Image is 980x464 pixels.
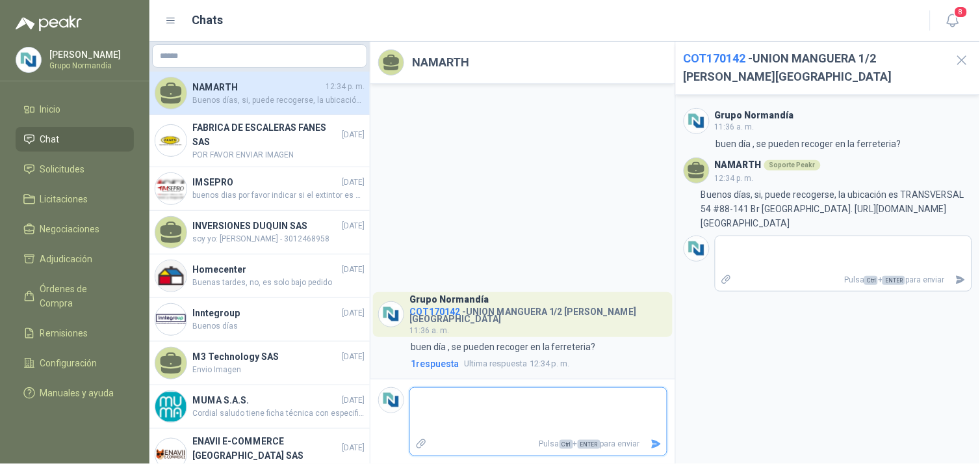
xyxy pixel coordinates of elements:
[16,321,134,346] a: Remisiones
[950,269,972,292] button: Enviar
[40,252,93,266] span: Adjudicación
[684,51,746,65] span: COT170142
[342,307,365,320] span: [DATE]
[684,49,944,87] h2: - UNION MANGUERA 1/2 [PERSON_NAME][GEOGRAPHIC_DATA]
[326,81,365,93] span: 12:34 p. m.
[716,269,738,292] label: Adjuntar archivos
[192,262,339,277] h4: Homecenter
[192,277,365,289] span: Buenas tardes, no, es solo bajo pedido
[379,302,404,327] img: Company Logo
[411,357,459,371] span: 1 respuesta
[408,357,667,371] a: 1respuestaUltima respuesta12:34 p. m.
[737,269,950,292] p: Pulsa + para enviar
[764,160,821,171] div: Soporte Peakr
[40,102,61,116] span: Inicio
[16,381,134,405] a: Manuales y ayuda
[715,161,762,169] h3: NAMARTH
[342,129,365,141] span: [DATE]
[155,391,187,422] img: Company Logo
[149,385,370,429] a: Company LogoMUMA S.A.S.[DATE]Cordial saludo tiene ficha técnica con especificaciones del tipo de ...
[192,364,365,376] span: Envio Imagen
[40,192,88,206] span: Licitaciones
[379,388,404,413] img: Company Logo
[192,149,365,161] span: POR FAVOR ENVIAR IMAGEN
[192,434,339,463] h4: ENAVII E-COMMERCE [GEOGRAPHIC_DATA] SAS
[16,127,134,152] a: Chat
[684,236,709,261] img: Company Logo
[941,9,964,33] button: 8
[149,211,370,254] a: INVERSIONES DUQUIN SAS[DATE]soy yo: [PERSON_NAME] - 3012468958
[149,167,370,211] a: Company LogoIMSEPRO[DATE]buenos dias por favor indicar si el extintor es ABC o BC gracias
[155,125,187,156] img: Company Logo
[578,440,600,449] span: ENTER
[342,264,365,276] span: [DATE]
[40,386,114,400] span: Manuales y ayuda
[192,189,365,202] span: buenos dias por favor indicar si el extintor es ABC o BC gracias
[155,304,187,335] img: Company Logo
[342,351,365,363] span: [DATE]
[192,80,323,94] h4: NAMARTH
[715,112,794,119] h3: Grupo Normandía
[49,50,131,59] p: [PERSON_NAME]
[40,162,85,176] span: Solicitudes
[342,220,365,232] span: [DATE]
[192,349,339,364] h4: M3 Technology SAS
[16,187,134,212] a: Licitaciones
[16,157,134,182] a: Solicitudes
[192,11,224,29] h1: Chats
[149,115,370,167] a: Company LogoFABRICA DE ESCALERAS FANES SAS[DATE]POR FAVOR ENVIAR IMAGEN
[49,62,131,70] p: Grupo Normandía
[464,357,527,370] span: Ultima respuesta
[715,174,754,183] span: 12:34 p. m.
[155,260,187,292] img: Company Logo
[16,351,134,375] a: Configuración
[192,233,365,245] span: soy yo: [PERSON_NAME] - 3012468958
[16,247,134,271] a: Adjudicación
[192,94,365,107] span: Buenos días, si, puede recogerse, la ubicación es TRANSVERSAL 54 #88-141 Br [GEOGRAPHIC_DATA]. [U...
[409,296,489,303] h3: Grupo Normandía
[864,276,878,285] span: Ctrl
[883,276,905,285] span: ENTER
[560,440,573,449] span: Ctrl
[409,307,460,317] span: COT170142
[410,433,432,456] label: Adjuntar archivos
[716,137,901,151] p: buen día , se pueden recoger en la ferreteria?
[342,176,365,189] span: [DATE]
[40,132,60,146] span: Chat
[16,277,134,316] a: Órdenes de Compra
[412,53,469,72] h2: NAMARTH
[684,109,709,133] img: Company Logo
[464,357,570,370] span: 12:34 p. m.
[149,72,370,115] a: NAMARTH12:34 p. m.Buenos días, si, puede recogerse, la ubicación es TRANSVERSAL 54 #88-141 Br [GE...
[432,433,645,456] p: Pulsa + para enviar
[16,48,41,72] img: Company Logo
[192,407,365,420] span: Cordial saludo tiene ficha técnica con especificaciones del tipo de silla requerida ? o imagen de...
[192,393,339,407] h4: MUMA S.A.S.
[40,356,97,370] span: Configuración
[954,6,968,18] span: 8
[342,394,365,407] span: [DATE]
[192,320,365,333] span: Buenos días
[149,298,370,342] a: Company LogoInntegroup[DATE]Buenos días
[40,326,88,340] span: Remisiones
[411,340,596,354] p: buen día , se pueden recoger en la ferreteria?
[149,342,370,385] a: M3 Technology SAS[DATE]Envio Imagen
[192,120,339,149] h4: FABRICA DE ESCALERAS FANES SAS
[715,122,754,131] span: 11:36 a. m.
[16,217,134,241] a: Negociaciones
[342,442,365,454] span: [DATE]
[409,326,449,335] span: 11:36 a. m.
[192,306,339,320] h4: Inntegroup
[409,303,667,323] h4: - UNION MANGUERA 1/2 [PERSON_NAME][GEOGRAPHIC_DATA]
[701,187,973,230] p: Buenos días, si, puede recogerse, la ubicación es TRANSVERSAL 54 #88-141 Br [GEOGRAPHIC_DATA]. [U...
[149,254,370,298] a: Company LogoHomecenter[DATE]Buenas tardes, no, es solo bajo pedido
[16,16,82,31] img: Logo peakr
[40,222,100,236] span: Negociaciones
[645,433,667,456] button: Enviar
[192,175,339,189] h4: IMSEPRO
[40,282,122,310] span: Órdenes de Compra
[192,219,339,233] h4: INVERSIONES DUQUIN SAS
[16,97,134,122] a: Inicio
[155,173,187,204] img: Company Logo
